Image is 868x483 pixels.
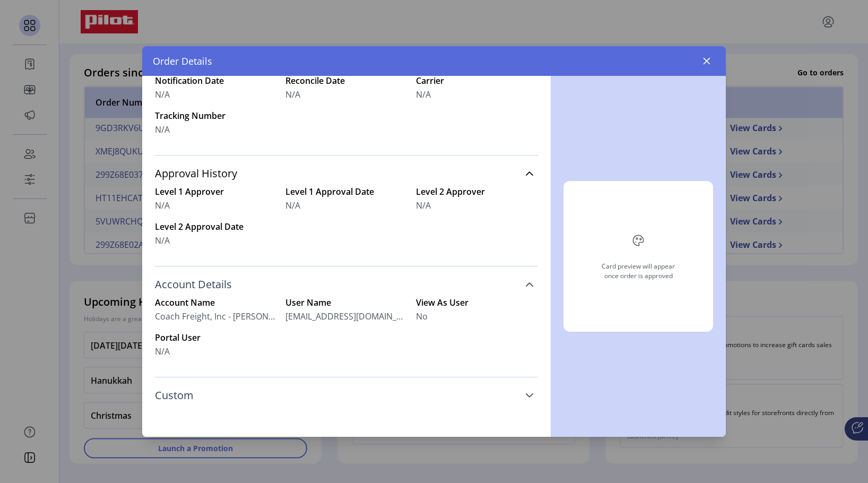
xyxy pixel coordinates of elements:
[155,109,277,122] label: Tracking Number
[285,185,407,198] label: Level 1 Approval Date
[155,310,277,323] span: Coach Freight, Inc - [PERSON_NAME]
[155,88,170,101] span: N/A
[155,74,538,149] div: Shipment
[155,234,170,247] span: N/A
[285,310,407,323] span: [EMAIL_ADDRESS][DOMAIN_NAME]
[155,331,277,344] label: Portal User
[285,88,300,101] span: N/A
[155,185,277,198] label: Level 1 Approver
[285,74,407,87] label: Reconcile Date
[155,296,538,370] div: Account Details
[416,74,538,87] label: Carrier
[155,345,170,358] span: N/A
[155,384,538,407] a: Custom
[155,220,277,233] label: Level 2 Approval Date
[285,296,407,309] label: User Name
[155,123,170,136] span: N/A
[416,310,428,323] span: No
[155,199,170,212] span: N/A
[155,185,538,260] div: Approval History
[155,74,277,87] label: Notification Date
[155,296,277,309] label: Account Name
[416,185,538,198] label: Level 2 Approver
[155,168,237,179] span: Approval History
[595,262,681,281] div: Card preview will appear once order is approved
[416,88,431,101] span: N/A
[155,390,194,401] span: Custom
[416,199,431,212] span: N/A
[285,199,300,212] span: N/A
[155,273,538,296] a: Account Details
[155,162,538,185] a: Approval History
[416,296,538,309] label: View As User
[155,279,232,290] span: Account Details
[153,54,212,68] span: Order Details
